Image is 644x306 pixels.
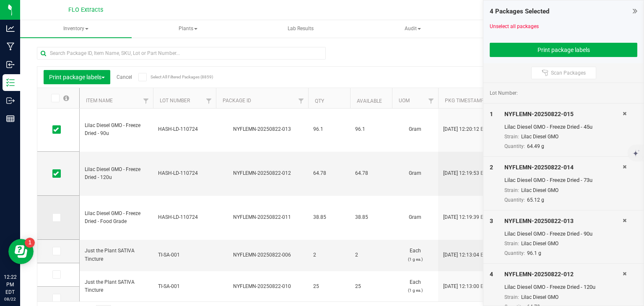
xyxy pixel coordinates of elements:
span: FLO Extracts [68,6,103,13]
span: Each [397,247,433,263]
span: 64.49 g [527,143,544,149]
a: Filter [294,94,308,108]
a: Inventory [20,20,132,38]
inline-svg: Inventory [6,78,15,87]
span: Print package labels [49,74,105,80]
span: Lilac Diesel GMO [521,294,558,300]
div: Lilac Diesel GMO - Freeze Dried - 45u [504,123,623,131]
p: 12:22 PM EDT [4,273,16,296]
p: 08/22 [4,296,16,302]
a: Package ID [223,98,251,104]
span: Just the Plant SATIVA Tincture [85,247,148,263]
span: 65.12 g [527,197,544,203]
span: Gram [397,169,433,177]
span: 2 [355,251,387,259]
div: NYFLEMN-20250822-006 [215,251,309,259]
div: NYFLEMN-20250822-012 [504,270,623,279]
span: 25 [355,283,387,290]
inline-svg: Outbound [6,96,15,105]
span: Lab Results [276,25,325,32]
span: 64.78 [355,169,387,177]
button: Print package labels [490,43,637,57]
span: [DATE] 12:13:00 EDT [443,283,490,290]
a: Plants [132,20,244,38]
span: Select All Filtered Packages (8859) [151,75,192,79]
span: HASH-LD-110724 [158,125,211,133]
span: Quantity: [504,197,525,203]
span: Quantity: [504,143,525,149]
span: 96.1 g [527,250,541,256]
a: Qty [315,98,324,104]
a: Audit [357,20,468,38]
p: (1 g ea.) [397,286,433,294]
span: 96.1 [355,125,387,133]
span: Lilac Diesel GMO [521,241,558,246]
a: Inventory Counts [469,20,581,38]
div: Lilac Diesel GMO - Freeze Dried - 90u [504,230,623,238]
span: 38.85 [313,213,345,221]
span: Just the Plant SATIVA Tincture [85,278,148,294]
span: Each [397,278,433,294]
span: [DATE] 12:19:53 EDT [443,169,490,177]
span: 4 [490,271,493,277]
span: Lilac Diesel GMO - Freeze Dried - 120u [85,166,148,182]
span: 25 [313,283,345,290]
span: Scan Packages [551,70,586,76]
span: Audit [357,21,468,37]
span: 2 [490,164,493,171]
inline-svg: Analytics [6,24,15,33]
span: Strain: [504,241,519,246]
a: Filter [139,94,153,108]
span: Lilac Diesel GMO [521,134,558,140]
a: Available [357,98,382,104]
span: 2 [313,251,345,259]
input: Search Package ID, Item Name, SKU, Lot or Part Number... [37,47,326,60]
span: Lot Number: [490,89,518,97]
span: 96.1 [313,125,345,133]
span: Lilac Diesel GMO - Freeze Dried - 90u [85,122,148,137]
span: Quantity: [504,250,525,256]
button: Print package labels [44,70,110,84]
div: Lilac Diesel GMO - Freeze Dried - 73u [504,176,623,184]
span: [DATE] 12:20:12 EDT [443,125,490,133]
a: Lab Results [245,20,356,38]
a: Pkg Timestamp [445,98,494,104]
span: HASH-LD-110724 [158,169,211,177]
button: Scan Packages [531,67,596,79]
span: 38.85 [355,213,387,221]
span: 3 [490,218,493,224]
span: Lilac Diesel GMO - Freeze Dried - Food Grade [85,210,148,226]
span: TI-SA-001 [158,283,211,290]
span: Strain: [504,294,519,300]
div: NYFLEMN-20250822-012 [215,169,309,177]
span: [DATE] 12:13:04 EDT [443,251,490,259]
iframe: Resource center unread badge [25,238,35,248]
a: Cancel [117,74,132,80]
span: Gram [397,213,433,221]
span: Strain: [504,134,519,140]
span: Gram [397,125,433,133]
span: Select all records on this page [63,95,69,101]
inline-svg: Reports [6,114,15,123]
inline-svg: Manufacturing [6,42,15,51]
iframe: Resource center [8,239,34,264]
span: HASH-LD-110724 [158,213,211,221]
div: NYFLEMN-20250822-013 [504,217,623,226]
div: NYFLEMN-20250822-014 [504,163,623,172]
span: 1 [490,111,493,117]
a: Filter [424,94,438,108]
a: Unselect all packages [490,23,539,29]
a: Filter [202,94,216,108]
span: Plants [133,21,244,37]
p: (1 g ea.) [397,255,433,263]
span: Strain: [504,187,519,193]
span: 64.78 [313,169,345,177]
a: Lot Number [160,98,190,104]
div: NYFLEMN-20250822-013 [215,125,309,133]
inline-svg: Inbound [6,60,15,69]
div: Lilac Diesel GMO - Freeze Dried - 120u [504,283,623,291]
a: Item Name [86,98,113,104]
span: TI-SA-001 [158,251,211,259]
